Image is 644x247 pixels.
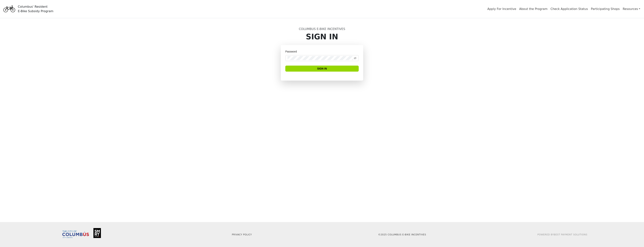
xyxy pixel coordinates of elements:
[288,56,353,60] input: Password
[317,67,327,71] span: Sign In
[623,5,640,13] a: Resources
[285,66,359,72] button: Sign In
[201,32,443,41] h1: Sign In
[2,7,53,11] a: Columbus' ResidentE-Bike Subsidy Program
[324,233,480,236] p: © 2025 Columbus E-Bike Incentives
[93,228,101,238] img: Smart Columbus
[2,2,16,16] img: Program logo
[354,57,356,59] span: eye-invisible
[537,233,587,236] a: Powered ByBest Payment Solutions
[62,231,89,238] img: Columbus City Council
[201,27,443,31] h6: Columbus E-Bike Incentives
[519,7,547,11] a: About the Program
[285,49,299,54] label: Password
[591,7,620,11] a: Participating Shops
[232,233,252,236] a: Privacy Policy
[18,4,53,13] div: Columbus' Resident E-Bike Subsidy Program
[487,7,516,11] a: Apply For Incentive
[551,7,588,11] a: Check Application Status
